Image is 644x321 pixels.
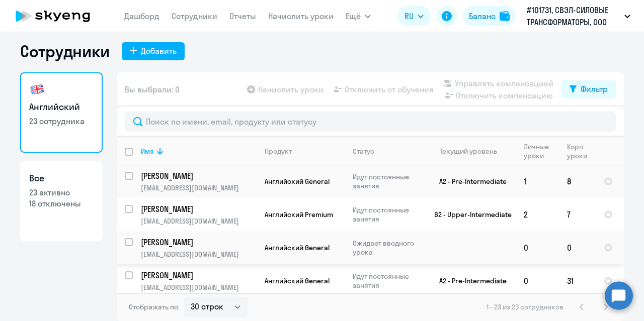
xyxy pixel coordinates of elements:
p: 18 отключены [29,198,94,209]
div: Личные уроки [524,142,552,160]
div: Текущий уровень [440,147,497,156]
button: Фильтр [561,80,616,98]
img: english [29,81,45,97]
span: Отображать по: [129,302,180,311]
h3: Все [29,172,94,185]
td: 2 [516,198,559,231]
a: [PERSON_NAME] [141,270,256,281]
p: [PERSON_NAME] [141,270,255,281]
div: Текущий уровень [430,147,515,156]
a: [PERSON_NAME] [141,203,256,215]
p: [PERSON_NAME] [141,203,255,215]
p: [EMAIL_ADDRESS][DOMAIN_NAME] [141,217,256,226]
h3: Английский [29,100,94,114]
button: Балансbalance [463,6,516,26]
div: Корп. уроки [567,142,595,160]
p: [PERSON_NAME] [141,170,255,181]
td: A2 - Pre-Intermediate [422,264,516,297]
div: Корп. уроки [567,142,589,160]
td: 31 [559,264,596,297]
div: Продукт [265,147,344,156]
p: 23 сотрудника [29,116,94,127]
div: Статус [353,147,374,156]
p: [PERSON_NAME] [141,237,255,248]
a: Дашборд [124,11,159,21]
button: RU [397,6,431,26]
div: Личные уроки [524,142,558,160]
p: [EMAIL_ADDRESS][DOMAIN_NAME] [141,283,256,292]
span: Английский General [265,243,330,252]
a: [PERSON_NAME] [141,170,256,181]
p: #101731, СВЭЛ-СИЛОВЫЕ ТРАНСФОРМАТОРЫ, ООО [527,4,620,28]
p: Идут постоянные занятия [353,205,422,224]
a: Начислить уроки [268,11,334,21]
a: Английский23 сотрудника [20,72,103,153]
span: RU [405,10,414,22]
span: Ещё [346,10,361,22]
button: #101731, СВЭЛ-СИЛОВЫЕ ТРАНСФОРМАТОРЫ, ООО [522,4,635,28]
p: Идут постоянные занятия [353,172,422,190]
td: 0 [516,264,559,297]
td: 1 [516,165,559,198]
a: Сотрудники [172,11,217,21]
button: Добавить [122,42,185,60]
td: 7 [559,198,596,231]
td: 8 [559,165,596,198]
a: [PERSON_NAME] [141,237,256,248]
p: [EMAIL_ADDRESS][DOMAIN_NAME] [141,183,256,192]
td: 0 [559,231,596,264]
button: Ещё [346,6,371,26]
div: Баланс [469,10,496,22]
div: Имя [141,147,154,156]
div: Имя [141,147,256,156]
p: Идут постоянные занятия [353,272,422,290]
span: Вы выбрали: 0 [125,83,180,95]
a: Все23 активно18 отключены [20,161,103,241]
div: Фильтр [581,83,608,95]
input: Поиск по имени, email, продукту или статусу [125,112,616,132]
div: Добавить [141,45,177,57]
td: B2 - Upper-Intermediate [422,198,516,231]
span: Английский General [265,177,330,186]
div: Статус [353,147,422,156]
span: 1 - 23 из 23 сотрудников [487,302,563,311]
a: Отчеты [229,11,256,21]
h1: Сотрудники [20,41,110,61]
img: balance [500,11,510,21]
p: 23 активно [29,187,94,198]
p: [EMAIL_ADDRESS][DOMAIN_NAME] [141,250,256,259]
span: Английский Premium [265,210,333,219]
p: Ожидает вводного урока [353,239,422,257]
div: Продукт [265,147,292,156]
span: Английский General [265,276,330,285]
td: A2 - Pre-Intermediate [422,165,516,198]
td: 0 [516,231,559,264]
